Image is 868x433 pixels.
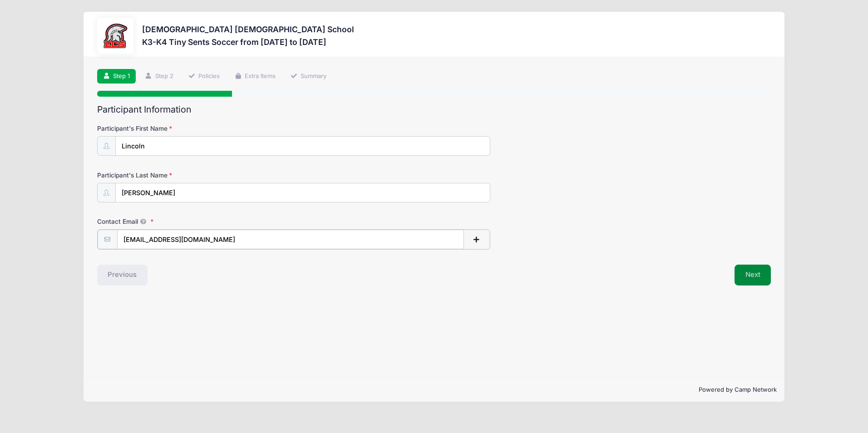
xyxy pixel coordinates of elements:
[91,385,777,394] p: Powered by Camp Network
[97,104,771,115] h2: Participant Information
[285,69,333,84] a: Summary
[182,69,226,84] a: Policies
[115,183,490,202] input: Participant's Last Name
[97,124,322,133] label: Participant's First Name
[228,69,281,84] a: Extra Items
[139,69,179,84] a: Step 2
[142,25,354,34] h3: [DEMOGRAPHIC_DATA] [DEMOGRAPHIC_DATA] School
[97,69,136,84] a: Step 1
[117,230,464,249] input: email@email.com
[97,217,322,226] label: Contact Email
[735,265,771,285] button: Next
[115,136,490,156] input: Participant's First Name
[97,171,322,180] label: Participant's Last Name
[142,37,354,47] h3: K3-K4 Tiny Sents Soccer from [DATE] to [DATE]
